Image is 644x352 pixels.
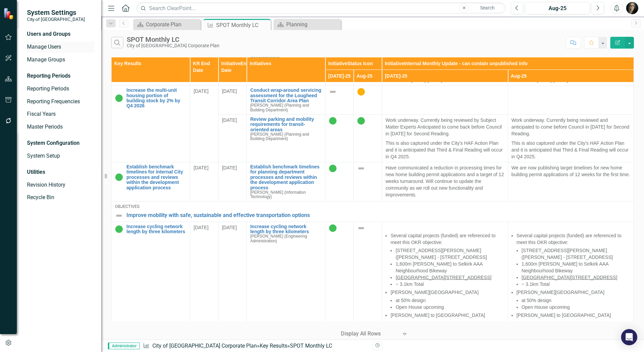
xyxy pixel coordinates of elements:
td: Double-Click to Edit [190,162,218,201]
img: Not Defined [357,164,365,172]
td: Double-Click to Edit [354,162,382,201]
div: Open Intercom Messenger [621,329,637,345]
p: This is also captured under the City's HAF Action Plan and it is anticipated that Third & Final R... [385,138,504,160]
a: Establish benchmark timelines for planning department processes and reviews within the developmen... [250,164,322,190]
span: System Settings [27,8,85,17]
input: Search ClearPoint... [137,2,506,14]
td: Double-Click to Edit Right Click for Context Menu [112,201,634,222]
span: [DATE] [222,225,237,230]
img: Needs Attention [357,88,365,96]
a: Improve mobility with safe, sustainable and effective transportation options [126,212,630,219]
a: Increase the multi-unit housing portion of building stock by 2% by Q4 2026 [126,88,186,109]
a: System Setup [27,152,94,160]
div: Aug-25 [528,4,587,12]
div: Planning [286,20,339,29]
a: Establish benchmark timelines for internal City processes and reviews within the development appl... [126,164,186,190]
li: 1,600m [PERSON_NAME] to Selkirk AAA Neighbourhood Bikeway [522,261,630,274]
span: [DATE] [222,165,237,170]
td: Double-Click to Edit [354,114,382,162]
a: Master Periods [27,123,94,131]
a: Recycle Bin [27,194,94,201]
a: Reporting Frequencies [27,98,94,106]
li: Open House upcoming [522,304,630,310]
img: In Progress [329,224,337,232]
li: Designed in-house (complete) [522,320,630,327]
button: Search [470,3,504,13]
td: Double-Click to Edit Right Click for Context Menu [247,86,325,115]
td: Double-Click to Edit [508,86,634,115]
img: Not Defined [357,224,365,232]
a: Manage Users [27,43,94,51]
a: Revision History [27,181,94,189]
small: City of [GEOGRAPHIC_DATA] [27,17,85,22]
td: Double-Click to Edit [218,86,247,115]
p: Work underway. Currently being reviewed and anticipated to come before Council in [DATE] for Seco... [511,117,630,138]
span: [DATE] [222,117,237,123]
img: In Progress [357,117,365,125]
p: We are now publishing target timelines for new home building permit applications of 12 weeks for ... [511,164,630,178]
div: » » [143,342,368,350]
span: [DATE] [194,225,208,230]
li: Several capital projects (funded) are referenced to meet this OKR objective: [517,232,630,288]
a: Increase cycling network length by three kilometers [250,224,322,235]
button: Aug-25 [525,2,590,14]
div: Corporate Plan [146,20,199,29]
p: Have communicated a reduction in processing times for new home building permit applications and a... [385,164,504,198]
td: Double-Click to Edit [382,86,508,115]
div: SPOT Monthly LC [127,36,219,43]
td: Double-Click to Edit [354,86,382,115]
div: City of [GEOGRAPHIC_DATA] Corporate Plan [127,43,219,48]
p: Work underway. Currently being reviewed by Subject Matter Experts Anticipated to come back before... [385,117,504,138]
td: Double-Click to Edit [508,114,634,162]
span: [DATE] [194,88,208,94]
li: Several capital projects (funded) are referenced to meet this OKR objective: [390,232,504,288]
td: Double-Click to Edit [218,162,247,201]
a: Manage Groups [27,56,94,64]
span: [DATE] [194,165,208,170]
li: [PERSON_NAME][GEOGRAPHIC_DATA] [390,289,504,310]
div: Utilities [27,168,94,176]
a: Corporate Plan [135,20,199,29]
a: Conduct wrap-around servicing assessment for the Lougheed Transit Corridor Area Plan [250,88,322,103]
a: Review parking and mobility requirements for transit-oriented areas [250,117,322,132]
div: Objectives [115,204,630,210]
img: Not Defined [115,212,123,220]
img: Natalie Kovach [626,2,638,14]
td: Double-Click to Edit [325,86,354,115]
td: Double-Click to Edit Right Click for Context Menu [247,114,325,162]
small: [PERSON_NAME] (Planning and Building Department) [250,132,322,141]
img: In Progress [115,225,123,233]
small: [PERSON_NAME] (Information Technology) [250,190,322,199]
small: [PERSON_NAME] (Engineering Administration) [250,234,322,243]
img: Not Defined [329,88,337,96]
a: Increase cycling network length by three kilometers [126,224,186,235]
img: ClearPoint Strategy [3,7,16,20]
td: Double-Click to Edit Right Click for Context Menu [112,86,190,162]
a: Reporting Periods [27,85,94,93]
td: Double-Click to Edit Right Click for Context Menu [112,162,190,201]
div: Users and Groups [27,30,94,38]
img: In Progress [329,164,337,172]
span: [GEOGRAPHIC_DATA][STREET_ADDRESS] [522,275,617,280]
li: [PERSON_NAME][GEOGRAPHIC_DATA] [517,289,630,310]
a: Planning [275,20,339,29]
li: [STREET_ADDRESS][PERSON_NAME] ([PERSON_NAME] - [STREET_ADDRESS] [522,247,630,261]
td: Double-Click to Edit [382,162,508,201]
td: Double-Click to Edit [382,114,508,162]
li: ~ 3.1km Total [396,281,504,288]
a: City of [GEOGRAPHIC_DATA] Corporate Plan [152,343,257,349]
div: SPOT Monthly LC [290,343,332,349]
div: Reporting Periods [27,72,94,80]
li: Designed in-house (complete) [396,320,504,327]
small: [PERSON_NAME] (Planning and Building Department) [250,103,322,112]
span: Administrator [108,343,140,349]
td: Double-Click to Edit [508,162,634,201]
td: Double-Click to Edit [325,114,354,162]
td: Double-Click to Edit [218,114,247,162]
a: Fiscal Years [27,110,94,118]
li: 1,600m [PERSON_NAME] to Selkirk AAA Neighbourhood Bikeway [396,261,504,274]
li: at 50% design [522,297,630,304]
li: ~ 3.1km Total [522,281,630,288]
div: System Configuration [27,139,94,147]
